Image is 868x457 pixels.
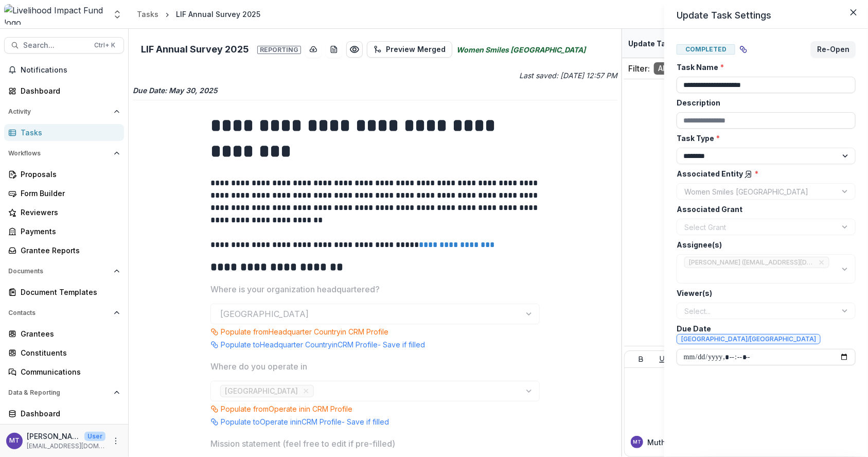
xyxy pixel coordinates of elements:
[677,44,735,55] span: Completed
[677,288,849,298] label: Viewer(s)
[677,323,849,345] label: Due Date
[845,4,862,21] button: Close
[677,97,849,108] label: Description
[681,336,816,343] span: [GEOGRAPHIC_DATA]/[GEOGRAPHIC_DATA]
[677,133,849,144] label: Task Type
[677,168,849,179] label: Associated Entity
[677,204,849,215] label: Associated Grant
[677,62,849,73] label: Task Name
[811,41,856,58] button: Re-Open
[735,41,752,58] button: View dependent tasks
[677,239,849,250] label: Assignee(s)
